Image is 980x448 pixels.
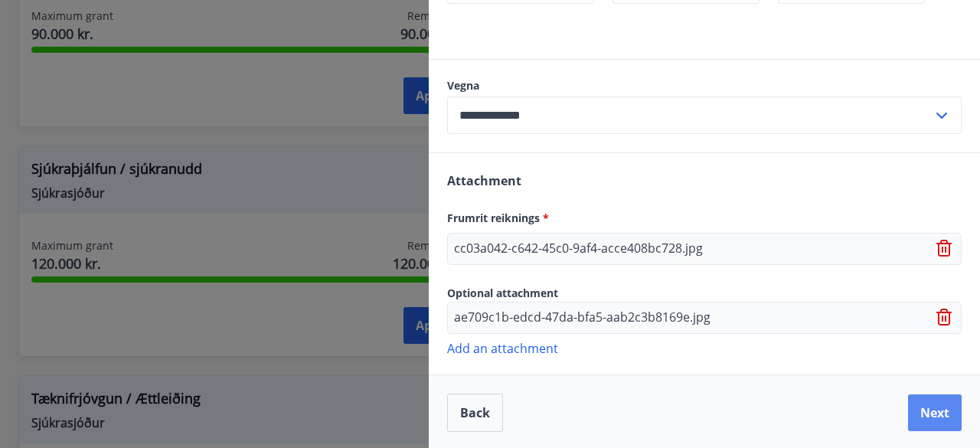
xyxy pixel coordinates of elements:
[454,240,703,258] p: cc03a042-c642-45c0-9af4-acce408bc728.jpg
[454,309,710,327] p: ae709c1b-edcd-47da-bfa5-aab2c3b8169e.jpg
[447,211,549,225] span: Frumrit reiknings
[447,286,558,300] span: Optional attachment
[447,394,503,432] button: Back
[447,172,521,189] span: Attachment
[447,340,962,355] p: Add an attachment
[908,394,962,431] button: Next
[447,78,962,93] label: Vegna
